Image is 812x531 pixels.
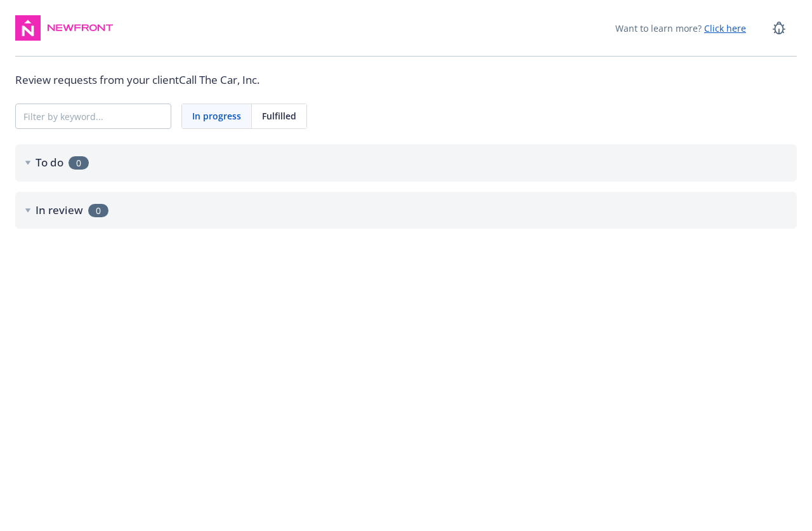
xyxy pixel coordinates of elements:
[46,22,115,34] img: Newfront Logo
[615,22,746,35] span: Want to learn more?
[15,15,41,41] img: navigator-logo.svg
[704,22,746,34] a: Click here
[192,109,241,123] span: In progress
[766,15,792,41] a: Report a Bug
[69,156,89,170] span: 0
[262,109,296,123] span: Fulfilled
[36,154,63,171] h2: To do
[88,204,108,217] span: 0
[15,72,797,88] div: Review requests from your client Call The Car, Inc.
[16,104,171,128] input: Filter by keyword...
[36,202,83,218] h2: In review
